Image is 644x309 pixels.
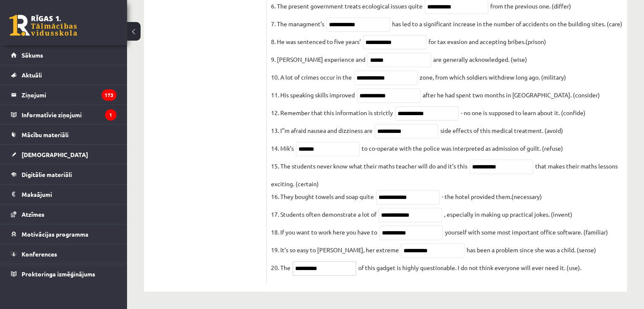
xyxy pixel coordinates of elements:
a: Mācību materiāli [11,125,116,144]
span: [DEMOGRAPHIC_DATA] [22,151,88,158]
legend: Ziņojumi [22,85,116,105]
a: [DEMOGRAPHIC_DATA] [11,145,116,164]
legend: Maksājumi [22,185,116,204]
i: 1 [105,109,116,121]
span: Motivācijas programma [22,230,88,238]
legend: Informatīvie ziņojumi [22,105,116,124]
a: Digitālie materiāli [11,165,116,184]
p: 14. Mik’s [271,142,294,154]
p: 19. It’s so easy to [PERSON_NAME], her extreme [271,243,399,256]
span: Mācību materiāli [22,131,69,138]
p: 15. The students never know what their maths teacher will do and it’s this [271,160,467,172]
i: 173 [102,89,116,101]
span: Aktuāli [22,71,42,79]
a: Ziņojumi173 [11,85,116,105]
p: 16. They bought towels and soap quite [271,190,374,203]
p: 7. The managment’s [271,17,324,30]
a: Motivācijas programma [11,224,116,244]
a: Atzīmes [11,204,116,224]
span: Atzīmes [22,210,44,218]
p: 18. If you want to work here you have to [271,226,377,238]
a: Proktoringa izmēģinājums [11,264,116,284]
span: Konferences [22,250,57,258]
span: Digitālie materiāli [22,171,72,178]
span: Sākums [22,51,43,59]
p: 20. The [271,261,290,274]
p: 13. I’’m afraid nausea and dizziness are [271,124,373,137]
a: Aktuāli [11,65,116,85]
a: Maksājumi [11,185,116,204]
a: Informatīvie ziņojumi1 [11,105,116,124]
span: Proktoringa izmēģinājums [22,270,95,278]
p: 11. His speaking skills improved [271,88,355,101]
a: Konferences [11,244,116,264]
p: 12. Remember that this information is strictly [271,106,393,119]
p: 8. He was sentenced to five years’ [271,35,361,48]
p: 9. [PERSON_NAME] experience and [271,53,365,66]
p: 10. A lot of crimes occur in the [271,71,352,83]
a: Sākums [11,45,116,65]
p: 17. Students often demonstrate a lot of [271,208,376,221]
a: Rīgas 1. Tālmācības vidusskola [9,15,77,36]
